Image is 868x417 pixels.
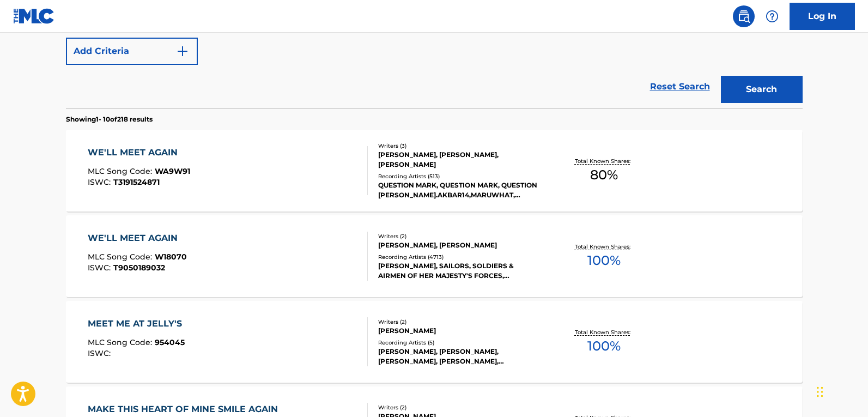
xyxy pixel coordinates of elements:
[88,403,283,416] div: MAKE THIS HEART OF MINE SMILE AGAIN
[66,301,803,383] a: MEET ME AT JELLY'SMLC Song Code:954045ISWC:Writers (2)[PERSON_NAME]Recording Artists (5)[PERSON_N...
[88,263,113,273] span: ISWC :
[817,376,823,408] div: Drag
[645,75,715,99] a: Reset Search
[378,150,543,170] div: [PERSON_NAME], [PERSON_NAME], [PERSON_NAME]
[814,365,868,417] iframe: Chat Widget
[88,166,155,176] span: MLC Song Code :
[378,180,543,200] div: QUESTION MARK, QUESTION MARK, QUESTION [PERSON_NAME].AKBAR14,MARUWHAT, MARUWHAT
[587,251,621,270] span: 100 %
[733,5,755,27] a: Public Search
[790,3,855,30] a: Log In
[88,252,155,262] span: MLC Song Code :
[88,337,155,347] span: MLC Song Code :
[88,177,113,187] span: ISWC :
[113,177,160,187] span: T3191524871
[378,232,543,240] div: Writers ( 2 )
[13,8,55,24] img: MLC Logo
[590,165,618,185] span: 80 %
[587,336,621,356] span: 100 %
[66,38,198,65] button: Add Criteria
[155,166,190,176] span: WA9W91
[766,10,779,23] img: help
[761,5,783,27] div: Help
[66,215,803,297] a: WE'LL MEET AGAINMLC Song Code:W18070ISWC:T9050189032Writers (2)[PERSON_NAME], [PERSON_NAME]Record...
[88,348,113,358] span: ISWC :
[88,146,190,159] div: WE'LL MEET AGAIN
[575,243,633,251] p: Total Known Shares:
[378,347,543,366] div: [PERSON_NAME], [PERSON_NAME], [PERSON_NAME], [PERSON_NAME], [PERSON_NAME]
[176,45,189,58] img: 9d2ae6d4665cec9f34b9.svg
[155,337,185,347] span: 954045
[378,326,543,336] div: [PERSON_NAME]
[378,142,543,150] div: Writers ( 3 )
[737,10,750,23] img: search
[378,339,543,347] div: Recording Artists ( 5 )
[155,252,187,262] span: W18070
[378,318,543,326] div: Writers ( 2 )
[575,157,633,165] p: Total Known Shares:
[378,172,543,180] div: Recording Artists ( 513 )
[66,114,153,124] p: Showing 1 - 10 of 218 results
[378,261,543,281] div: [PERSON_NAME], SAILORS, SOLDIERS & AIRMEN OF HER MAJESTY'S FORCES, [PERSON_NAME] AND HIS ORCHESTR...
[113,263,165,273] span: T9050189032
[378,403,543,412] div: Writers ( 2 )
[88,317,187,330] div: MEET ME AT JELLY'S
[66,130,803,211] a: WE'LL MEET AGAINMLC Song Code:WA9W91ISWC:T3191524871Writers (3)[PERSON_NAME], [PERSON_NAME], [PER...
[378,253,543,261] div: Recording Artists ( 4713 )
[378,240,543,250] div: [PERSON_NAME], [PERSON_NAME]
[575,328,633,336] p: Total Known Shares:
[721,76,803,103] button: Search
[88,232,187,245] div: WE'LL MEET AGAIN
